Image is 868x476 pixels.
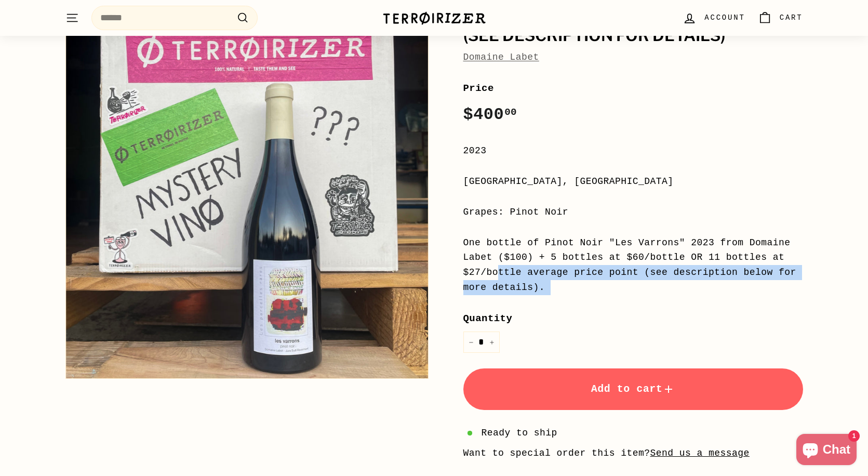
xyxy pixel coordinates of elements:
[463,332,500,353] input: quantity
[463,143,803,158] div: 2023
[780,12,803,23] span: Cart
[591,383,675,395] span: Add to cart
[463,368,803,410] button: Add to cart
[463,174,803,189] div: [GEOGRAPHIC_DATA], [GEOGRAPHIC_DATA]
[463,332,479,353] button: Reduce item quantity by one
[484,332,500,353] button: Increase item quantity by one
[463,205,803,220] div: Grapes: Pinot Noir
[463,235,803,295] div: One bottle of Pinot Noir "Les Varrons" 2023 from Domaine Labet ($100) + 5 bottles at $60/bottle O...
[463,81,803,96] label: Price
[650,448,750,458] a: Send us a message
[676,3,751,33] a: Account
[793,434,860,468] inbox-online-store-chat: Shopify online store chat
[463,446,803,461] li: Want to special order this item?
[752,3,809,33] a: Cart
[482,426,557,441] span: Ready to ship
[704,12,745,23] span: Account
[463,311,803,326] label: Quantity
[504,107,517,118] sup: 00
[463,52,539,62] a: Domaine Labet
[463,105,517,124] span: $400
